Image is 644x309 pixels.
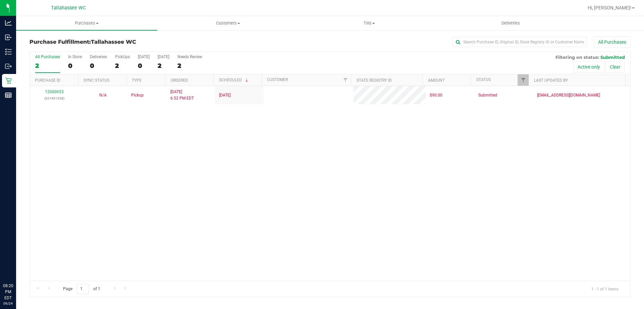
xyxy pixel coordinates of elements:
span: [EMAIL_ADDRESS][DOMAIN_NAME] [537,92,600,99]
button: Clear [605,61,625,73]
div: In Store [68,54,82,59]
a: Purchase ID [35,78,60,83]
div: 2 [115,62,130,70]
a: Status [476,77,491,82]
span: Submitted [478,92,497,99]
span: Hi, [PERSON_NAME]! [588,5,631,10]
span: Page of 1 [57,284,106,294]
input: Search Purchase ID, Original ID, State Registry ID or Customer Name... [453,37,587,47]
div: 2 [158,62,169,70]
inline-svg: Reports [5,92,12,99]
div: 2 [35,62,60,70]
input: 1 [77,284,89,294]
div: All Purchases [35,54,60,59]
button: All Purchases [594,36,631,48]
a: Filter [340,74,351,86]
span: Submitted [600,54,625,60]
h3: Purchase Fulfillment: [30,39,230,45]
span: $90.00 [430,92,442,99]
div: [DATE] [158,54,169,59]
span: Tallahassee WC [51,5,86,11]
div: 2 [177,62,202,70]
inline-svg: Outbound [5,63,12,70]
a: Type [132,78,142,83]
span: [DATE] [219,92,231,99]
a: Last Updated By [534,78,568,83]
div: PickUps [115,54,130,59]
span: Not Applicable [99,93,107,98]
inline-svg: Inventory [5,48,12,55]
a: Filter [518,74,529,86]
button: Active only [573,61,604,73]
div: [DATE] [138,54,150,59]
iframe: Resource center [7,255,27,275]
span: [DATE] 6:52 PM EDT [170,89,194,102]
button: N/A [99,92,107,99]
span: Pickup [131,92,144,99]
a: Purchases [16,16,157,30]
a: Scheduled [219,78,250,82]
div: 0 [68,62,82,70]
span: Purchases [16,20,157,26]
inline-svg: Analytics [5,20,12,26]
span: Customers [158,20,298,26]
p: 09/24 [3,301,13,306]
a: Sync Status [84,78,109,83]
span: Deliveries [492,20,529,26]
span: Filtering on status: [555,54,599,60]
inline-svg: Retail [5,77,12,84]
p: (327431358) [34,95,74,102]
a: State Registry ID [357,78,392,83]
inline-svg: Inbound [5,34,12,41]
div: Deliveries [90,54,107,59]
a: Customer [267,77,288,82]
div: 0 [90,62,107,70]
div: Needs Review [177,54,202,59]
span: 1 - 1 of 1 items [586,284,624,294]
a: Ordered [171,78,188,83]
span: Tallahassee WC [91,39,136,45]
a: Amount [428,78,445,83]
a: 12000653 [45,89,64,94]
a: Customers [157,16,299,30]
span: Tills [299,20,439,26]
a: Deliveries [440,16,581,30]
p: 08:20 PM EDT [3,283,13,301]
div: 0 [138,62,150,70]
a: Tills [299,16,440,30]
